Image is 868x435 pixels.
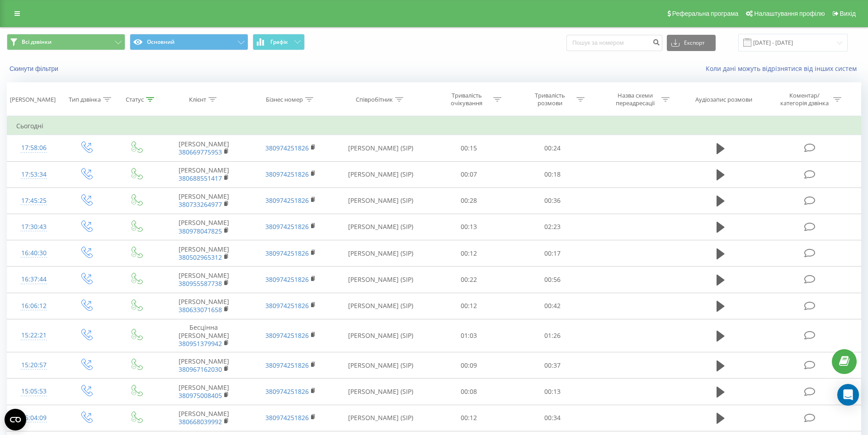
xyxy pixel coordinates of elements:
[160,293,247,319] td: [PERSON_NAME]
[427,240,510,267] td: 00:12
[10,96,56,103] div: [PERSON_NAME]
[265,301,309,310] a: 380974251826
[16,383,52,400] div: 15:05:53
[265,413,309,422] a: 380974251826
[265,144,309,152] a: 380974251826
[265,249,309,257] a: 380974251826
[7,34,125,50] button: Всі дзвінки
[179,417,222,426] a: 380668039992
[510,187,594,214] td: 00:36
[427,293,510,319] td: 00:12
[265,275,309,284] a: 380974251826
[253,34,305,50] button: Графік
[443,92,491,107] div: Тривалість очікування
[334,135,427,161] td: [PERSON_NAME] (SIP)
[266,96,303,103] div: Бізнес номер
[179,200,222,209] a: 380733264977
[611,92,659,107] div: Назва схеми переадресації
[160,319,247,352] td: Бесцінна [PERSON_NAME]
[179,365,222,374] a: 380967162030
[160,379,247,405] td: [PERSON_NAME]
[179,174,222,182] a: 380688551417
[16,327,52,344] div: 15:22:21
[160,187,247,214] td: [PERSON_NAME]
[334,319,427,352] td: [PERSON_NAME] (SIP)
[160,214,247,240] td: [PERSON_NAME]
[427,379,510,405] td: 00:08
[130,34,248,50] button: Основний
[160,161,247,187] td: [PERSON_NAME]
[265,387,309,396] a: 380974251826
[334,405,427,431] td: [PERSON_NAME] (SIP)
[160,240,247,267] td: [PERSON_NAME]
[160,405,247,431] td: [PERSON_NAME]
[179,253,222,262] a: 380502965312
[427,405,510,431] td: 00:12
[16,271,52,288] div: 16:37:44
[672,10,739,17] span: Реферальна програма
[510,379,594,405] td: 00:13
[16,356,52,374] div: 15:20:57
[427,135,510,161] td: 00:15
[510,293,594,319] td: 00:42
[265,331,309,340] a: 380974251826
[510,267,594,293] td: 00:56
[334,352,427,379] td: [PERSON_NAME] (SIP)
[510,319,594,352] td: 01:26
[16,409,52,427] div: 15:04:09
[5,409,26,430] button: Open CMP widget
[160,135,247,161] td: [PERSON_NAME]
[265,170,309,178] a: 380974251826
[270,39,288,45] span: Графік
[510,161,594,187] td: 00:18
[334,379,427,405] td: [PERSON_NAME] (SIP)
[22,38,52,46] span: Всі дзвінки
[334,187,427,214] td: [PERSON_NAME] (SIP)
[265,196,309,205] a: 380974251826
[526,92,574,107] div: Тривалість розмови
[427,267,510,293] td: 00:22
[160,352,247,379] td: [PERSON_NAME]
[334,293,427,319] td: [PERSON_NAME] (SIP)
[566,35,662,51] input: Пошук за номером
[179,339,222,348] a: 380951379942
[510,352,594,379] td: 00:37
[265,361,309,370] a: 380974251826
[16,297,52,315] div: 16:06:12
[427,352,510,379] td: 00:09
[510,405,594,431] td: 00:34
[7,65,63,73] button: Скинути фільтри
[179,227,222,235] a: 380978047825
[7,117,861,135] td: Сьогодні
[356,96,393,103] div: Співробітник
[427,187,510,214] td: 00:28
[695,96,752,103] div: Аудіозапис розмови
[179,279,222,288] a: 380955587738
[427,214,510,240] td: 00:13
[334,240,427,267] td: [PERSON_NAME] (SIP)
[427,161,510,187] td: 00:07
[16,244,52,262] div: 16:40:30
[427,319,510,352] td: 01:03
[179,305,222,314] a: 380633071658
[510,240,594,267] td: 00:17
[706,64,861,73] a: Коли дані можуть відрізнятися вiд інших систем
[179,148,222,156] a: 380669775953
[510,214,594,240] td: 02:23
[334,161,427,187] td: [PERSON_NAME] (SIP)
[840,10,856,17] span: Вихід
[837,384,859,406] div: Open Intercom Messenger
[16,192,52,210] div: 17:45:25
[160,267,247,293] td: [PERSON_NAME]
[334,267,427,293] td: [PERSON_NAME] (SIP)
[667,35,716,51] button: Експорт
[16,139,52,157] div: 17:58:06
[189,96,206,103] div: Клієнт
[16,166,52,183] div: 17:53:34
[265,222,309,231] a: 380974251826
[126,96,144,103] div: Статус
[754,10,825,17] span: Налаштування профілю
[778,92,831,107] div: Коментар/категорія дзвінка
[510,135,594,161] td: 00:24
[179,391,222,400] a: 380975008405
